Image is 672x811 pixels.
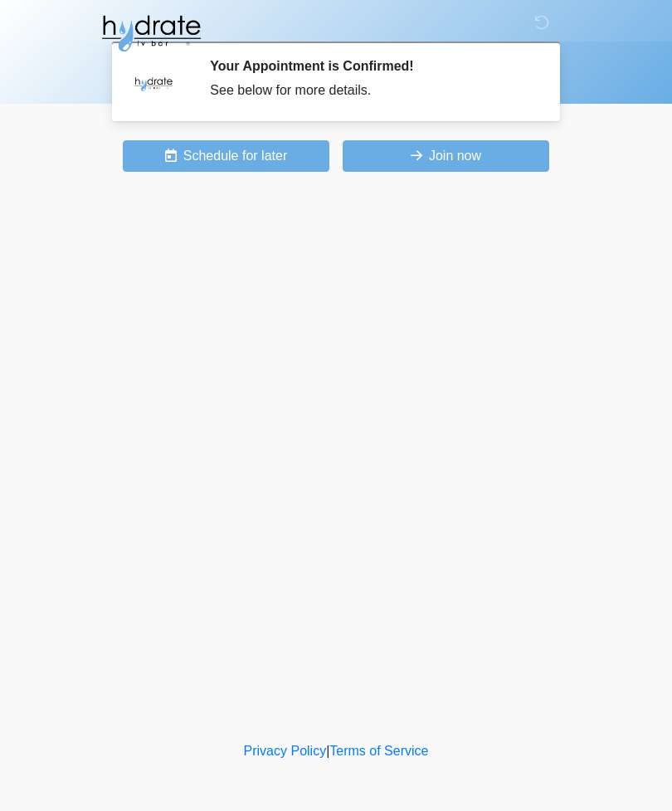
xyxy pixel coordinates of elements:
button: Schedule for later [123,140,329,172]
button: Join now [343,140,549,172]
img: Hydrate IV Bar - Fort Collins Logo [100,12,202,54]
a: | [326,744,329,758]
div: See below for more details. [210,81,531,100]
img: Agent Avatar [129,58,178,108]
a: Terms of Service [329,744,428,758]
a: Privacy Policy [244,744,327,758]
